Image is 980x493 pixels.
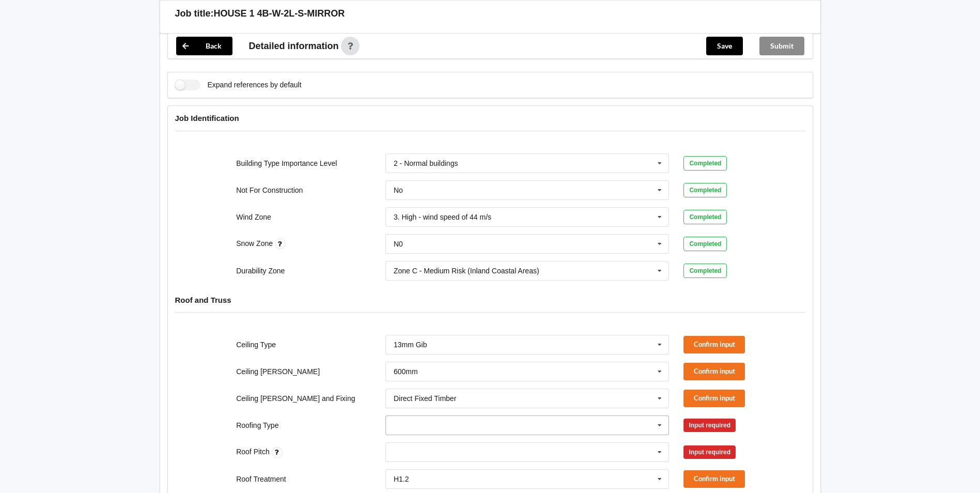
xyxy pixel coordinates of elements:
div: 3. High - wind speed of 44 m/s [394,213,491,221]
label: Expand references by default [175,80,302,90]
button: Confirm input [683,390,745,407]
span: Detailed information [249,41,339,51]
label: Building Type Importance Level [236,159,337,167]
button: Confirm input [683,470,745,487]
div: No [394,187,403,194]
button: Back [176,37,232,55]
h3: HOUSE 1 4B-W-2L-S-MIRROR [214,8,345,20]
button: Save [706,37,743,55]
div: Completed [683,183,727,197]
div: Completed [683,156,727,171]
label: Ceiling Type [236,341,276,349]
div: 600mm [394,368,418,375]
label: Snow Zone [236,239,275,248]
label: Roofing Type [236,421,278,429]
div: Completed [683,237,727,251]
div: 13mm Gib [394,341,427,348]
label: Ceiling [PERSON_NAME] [236,367,320,376]
button: Confirm input [683,336,745,353]
div: Zone C - Medium Risk (Inland Coastal Areas) [394,267,539,274]
label: Roof Treatment [236,475,286,483]
div: Input required [683,419,736,432]
label: Wind Zone [236,213,271,221]
label: Ceiling [PERSON_NAME] and Fixing [236,394,355,403]
button: Confirm input [683,363,745,380]
div: N0 [394,240,403,248]
label: Not For Construction [236,186,303,194]
h3: Job title: [175,8,214,20]
h4: Job Identification [175,113,805,123]
label: Roof Pitch [236,448,271,456]
h4: Roof and Truss [175,295,805,305]
label: Durability Zone [236,267,285,275]
div: Completed [683,210,727,224]
div: Input required [683,445,736,459]
div: 2 - Normal buildings [394,160,458,167]
div: H1.2 [394,475,409,483]
div: Completed [683,264,727,278]
div: Direct Fixed Timber [394,395,456,402]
